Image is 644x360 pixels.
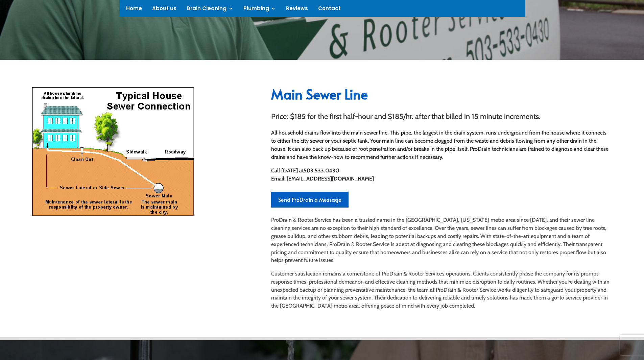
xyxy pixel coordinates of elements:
a: Home [126,6,142,14]
img: Typical Main Line Depiction [32,87,194,216]
p: All household drains flow into the main sewer line. This pipe, the largest in the drain system, r... [271,129,612,161]
a: Plumbing [243,6,276,14]
h3: Price: $185 for the first half-hour and $185/hr. after that billed in 15 minute increments. [271,113,612,124]
span: Email: [EMAIL_ADDRESS][DOMAIN_NAME] [271,175,374,182]
a: Send ProDrain a Message [271,192,349,208]
p: Customer satisfaction remains a cornerstone of ProDrain & Rooter Service’s operations. Clients co... [271,270,612,310]
p: ProDrain & Rooter Service has been a trusted name in the [GEOGRAPHIC_DATA], [US_STATE] metro area... [271,216,612,270]
a: Reviews [286,6,308,14]
a: Contact [318,6,341,14]
a: Drain Cleaning [187,6,233,14]
strong: 503.533.0430 [304,167,339,174]
span: Call [DATE] at [271,167,304,174]
span: Main Sewer Line [271,85,368,103]
a: About us [152,6,176,14]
